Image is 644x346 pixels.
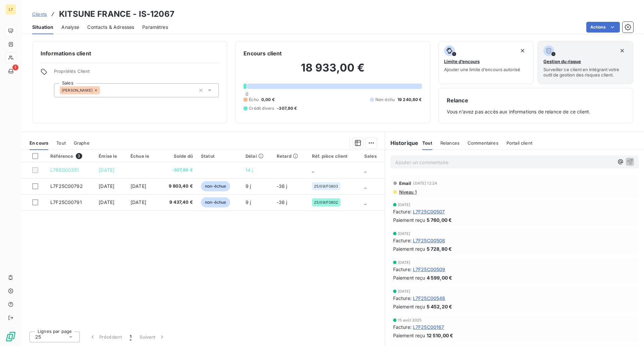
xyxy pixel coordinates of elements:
[312,167,314,173] span: _
[277,199,287,205] span: -36 j
[364,153,381,159] div: Sales
[56,140,66,146] span: Tout
[413,266,445,273] span: L7F25C00509
[440,140,460,146] span: Relances
[244,49,282,57] h6: Encours client
[201,197,230,207] span: non-échue
[427,274,452,281] span: 4 599,00 €
[398,318,422,322] span: 15 août 2025
[201,181,230,191] span: non-échue
[277,153,304,159] div: Retard
[277,183,287,189] span: -36 j
[398,232,411,236] span: [DATE]
[50,153,91,159] div: Référence
[427,245,452,252] span: 5 728,80 €
[35,334,41,340] span: 25
[12,64,18,70] span: 1
[543,67,628,78] span: Surveiller ce client en intégrant votre outil de gestion des risques client.
[99,183,114,189] span: [DATE]
[447,96,625,115] div: Vous n’avez pas accès aux informations de relance de ce client.
[30,140,48,146] span: En cours
[100,87,105,93] input: Ajouter une valeur
[398,260,411,264] span: [DATE]
[427,332,453,339] span: 12 510,00 €
[543,59,581,64] span: Gestion du risque
[506,140,532,146] span: Portail client
[50,167,79,173] span: L7REG00351
[5,4,16,15] div: L7
[163,153,193,159] div: Solde dû
[61,24,79,31] span: Analyse
[364,183,366,189] span: _
[59,8,174,20] h3: KITSUNE FRANCE - IS-12067
[249,105,274,111] span: Crédit divers
[399,181,412,186] span: Email
[99,153,122,159] div: Émise le
[130,153,155,159] div: Échue le
[130,199,146,205] span: [DATE]
[398,203,411,207] span: [DATE]
[99,167,114,173] span: [DATE]
[393,303,425,310] span: Paiement reçu
[538,41,633,84] button: Gestion du risqueSurveiller ce client en intégrant votre outil de gestion des risques client.
[277,105,297,111] span: -307,80 €
[393,216,425,224] span: Paiement reçu
[201,153,237,159] div: Statut
[32,24,53,31] span: Situation
[85,330,126,344] button: Précédent
[5,331,16,342] img: Logo LeanPay
[393,245,425,252] span: Paiement reçu
[50,199,82,205] span: L7F25C00791
[385,139,419,147] h6: Historique
[468,140,498,146] span: Commentaires
[375,97,395,103] span: Non-échu
[393,295,412,302] span: Facture :
[393,208,412,215] span: Facture :
[397,97,422,103] span: 19 240,80 €
[314,184,338,188] span: 25/09/F0803
[142,24,168,31] span: Paramètres
[130,183,146,189] span: [DATE]
[393,332,425,339] span: Paiement reçu
[246,91,248,97] span: 0
[447,96,625,104] h6: Relance
[246,199,251,205] span: 9 j
[444,67,520,72] span: Ajouter une limite d’encours autorisé
[312,153,356,159] div: Réf. pièce client
[76,153,82,159] span: 3
[54,68,219,78] span: Propriétés Client
[32,11,47,17] a: Clients
[126,330,136,344] button: 1
[413,208,445,215] span: L7F25C00507
[130,334,131,340] span: 1
[246,183,251,189] span: 9 j
[87,24,134,31] span: Contacts & Adresses
[438,41,534,84] button: Limite d’encoursAjouter une limite d’encours autorisé
[413,324,444,331] span: L7F25C00167
[413,181,437,185] span: [DATE] 12:24
[50,183,83,189] span: L7F25C00792
[62,88,93,92] span: [PERSON_NAME]
[586,22,620,33] button: Actions
[244,61,422,81] h2: 18 933,00 €
[393,274,425,281] span: Paiement reçu
[163,183,193,190] span: 9 803,40 €
[136,330,169,344] button: Suivant
[393,324,412,331] span: Facture :
[393,266,412,273] span: Facture :
[427,216,452,224] span: 5 760,00 €
[246,167,253,173] span: 14 j
[99,199,114,205] span: [DATE]
[398,189,417,195] span: Niveau 1
[163,199,193,206] span: 9 437,40 €
[422,140,432,146] span: Tout
[393,237,412,244] span: Facture :
[249,97,259,103] span: Échu
[413,237,445,244] span: L7F25C00508
[621,323,637,339] iframe: Intercom live chat
[398,289,411,293] span: [DATE]
[364,167,366,173] span: _
[444,59,480,64] span: Limite d’encours
[427,303,452,310] span: 5 452,20 €
[163,167,193,174] span: -307,80 €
